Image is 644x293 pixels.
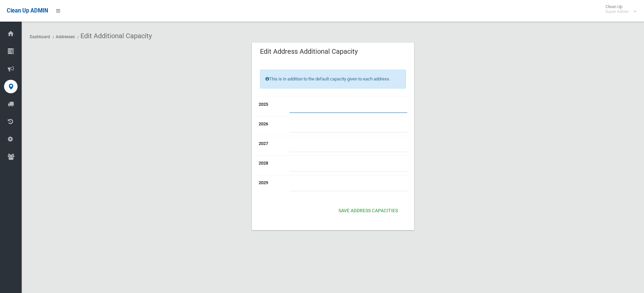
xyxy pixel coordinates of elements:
[76,30,152,42] li: Edit Additional Capacity
[336,205,401,217] button: Save Address capacities
[256,116,287,136] th: 2026
[7,7,48,14] span: Clean Up ADMIN
[605,9,629,14] small: Super Admin
[30,34,50,39] a: Dashboard
[260,70,406,89] div: This is in addition to the default capacity given to each address.
[256,136,287,155] th: 2027
[256,155,287,175] th: 2028
[252,45,366,58] header: Edit Address Additional Capacity
[256,175,287,195] th: 2029
[602,4,636,14] span: Clean Up
[256,97,287,116] th: 2025
[56,34,75,39] a: Addresses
